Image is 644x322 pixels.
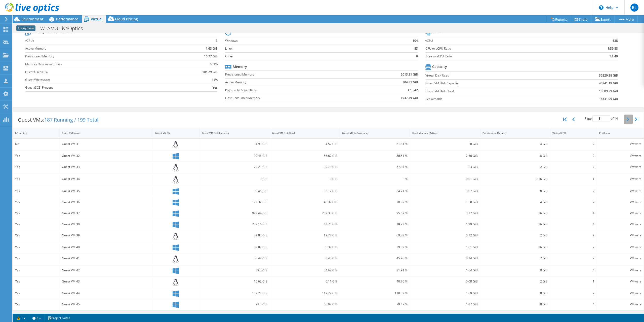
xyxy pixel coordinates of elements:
[225,54,392,59] label: Other
[599,199,641,205] div: VMware
[25,62,172,67] label: Memory Oversubscription
[425,38,567,43] label: vCPU
[44,315,74,321] a: Project Notes
[403,80,418,85] b: 304.81 GiB
[571,15,591,23] a: Share
[202,256,267,261] div: 55.42 GiB
[15,256,57,261] div: Yes
[272,176,338,182] div: 0 GiB
[552,164,594,170] div: 2
[599,5,603,10] svg: \n
[56,17,78,21] span: Performance
[62,131,145,135] div: Guest VM Name
[599,81,618,86] b: 43941.19 GiB
[25,46,172,51] label: Active Memory
[91,17,102,21] span: Virtual
[272,244,338,250] div: 35.39 GiB
[202,302,267,307] div: 99.5 GiB
[44,116,98,123] span: 187 Running / 199 Total
[599,141,641,147] div: VMware
[412,233,478,238] div: 0.12 GiB
[608,46,618,51] b: 1:39.88
[599,302,641,307] div: VMware
[414,46,418,51] b: 83
[62,153,151,159] div: Guest VM 32
[15,153,57,159] div: Yes
[609,54,618,59] b: 1:2.49
[613,38,618,43] b: 638
[592,115,610,122] input: jump to page
[614,15,638,23] a: More
[15,141,57,147] div: No
[342,131,401,135] div: Guest VM % Occupancy
[599,89,618,94] b: 19689.29 GiB
[552,188,594,194] div: 2
[342,222,408,227] div: 18.23 %
[25,69,172,75] label: Guest Used Disk
[62,176,151,182] div: Guest VM 34
[225,95,357,100] label: Host Consumed Memory
[15,222,57,227] div: Yes
[62,164,151,170] div: Guest VM 33
[552,199,594,205] div: 2
[552,256,594,261] div: 2
[599,268,641,273] div: VMware
[412,268,478,273] div: 1.54 GiB
[599,176,641,182] div: VMware
[15,199,57,205] div: Yes
[213,85,218,90] b: Yes
[552,291,594,296] div: 2
[552,279,594,284] div: 1
[401,95,418,100] b: 1947.49 GiB
[591,15,615,23] a: Export
[599,73,618,78] b: 36220.38 GiB
[482,256,548,261] div: 2 GiB
[552,302,594,307] div: 4
[342,176,408,182] div: - %
[62,199,151,205] div: Guest VM 36
[225,88,357,93] label: Physical to Active Ratio
[412,188,478,194] div: 3.07 GiB
[62,279,151,284] div: Guest VM 43
[599,188,641,194] div: VMware
[552,268,594,273] div: 4
[614,116,618,121] span: 14
[216,38,218,43] b: 3
[210,62,218,67] b: 661%
[412,199,478,205] div: 1.58 GiB
[202,131,261,135] div: Guest VM Disk Capacity
[599,210,641,216] div: VMware
[62,302,151,307] div: Guest VM 45
[412,279,478,284] div: 0.08 GiB
[272,233,338,238] div: 12.78 GiB
[413,38,418,43] b: 104
[272,279,338,284] div: 6.11 GiB
[599,256,641,261] div: VMware
[585,115,618,122] span: Page of
[342,199,408,205] div: 78.32 %
[62,222,151,227] div: Guest VM 38
[272,302,338,307] div: 55.02 GiB
[202,153,267,159] div: 99.46 GiB
[552,222,594,227] div: 4
[425,46,567,51] label: CPU to vCPU Ratio
[552,141,594,147] div: 2
[482,199,548,205] div: 4 GiB
[15,164,57,170] div: Yes
[202,279,267,284] div: 15.62 GiB
[482,268,548,273] div: 8 GiB
[38,26,91,31] h1: WTAMU LiveOptics
[342,210,408,216] div: 95.67 %
[206,46,218,51] b: 1.63 GiB
[15,244,57,250] div: Yes
[342,291,408,296] div: 110.39 %
[599,291,641,296] div: VMware
[15,291,57,296] div: Yes
[425,96,551,101] label: Reclaimable
[225,80,357,85] label: Active Memory
[15,279,57,284] div: Yes
[412,141,478,147] div: 0 GiB
[62,141,151,147] div: Guest VM 31
[25,54,172,59] label: Provisioned Memory
[13,112,103,128] div: Guest VMs:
